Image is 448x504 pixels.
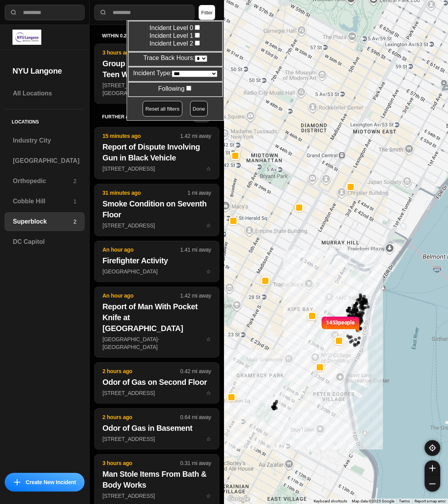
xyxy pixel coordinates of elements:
[206,493,211,499] span: star
[5,172,85,190] a: Orthopedic2
[206,436,211,442] span: star
[429,444,436,451] img: recenter
[186,86,191,91] input: Following
[13,156,79,166] h3: [GEOGRAPHIC_DATA]
[133,70,217,76] label: Incident Type:
[180,292,211,300] p: 1.42 mi away
[425,460,440,476] button: zoom-in
[94,222,219,229] a: 31 minutes ago1 mi awaySmoke Condition on Seventh Floor[STREET_ADDRESS]star
[94,165,219,172] a: 15 minutes ago1.42 mi awayReport of Dispute Involving Gun in Black Vehicle[STREET_ADDRESS]star
[102,492,211,500] p: [STREET_ADDRESS]
[13,237,76,247] h3: DC Capitol
[94,44,219,104] button: 3 hours ago0.1 mi awayGroup of Teens Assaulting Teen With Stick[STREET_ADDRESS][GEOGRAPHIC_DATA]star
[73,177,76,185] p: 2
[5,212,85,231] a: Superblock2
[26,478,76,486] p: Create New Incident
[102,335,211,351] p: [GEOGRAPHIC_DATA]-[GEOGRAPHIC_DATA]
[5,192,85,211] a: Cobble Hill1
[190,101,208,116] button: Done
[158,85,192,92] label: Following
[94,287,219,358] button: An hour ago1.42 mi awayReport of Man With Pocket Knife at [GEOGRAPHIC_DATA][GEOGRAPHIC_DATA]-[GEO...
[13,197,73,206] h3: Cobble Hill
[206,166,211,172] span: star
[102,268,211,275] p: [GEOGRAPHIC_DATA]
[187,189,211,197] p: 1 mi away
[102,198,211,220] h2: Smoke Condition on Seventh Floor
[314,499,347,504] button: Keyboard shortcuts
[5,109,85,131] h5: Locations
[5,131,85,150] a: Industry City
[326,319,355,336] p: 1453 people
[94,268,219,275] a: An hour ago1.41 mi awayFirefighter Activity[GEOGRAPHIC_DATA]star
[13,176,73,186] h3: Orthopedic
[102,132,180,140] p: 15 minutes ago
[102,292,180,300] p: An hour ago
[355,315,360,333] img: notch
[102,377,211,388] h2: Odor of Gas on Second Floor
[102,33,212,39] h5: within 0.25 mi
[102,165,211,173] p: [STREET_ADDRESS]
[94,435,219,442] a: 2 hours ago0.64 mi awayOdor of Gas in Basement[STREET_ADDRESS]star
[143,55,207,61] label: Trace Back Hours:
[102,459,180,467] p: 3 hours ago
[102,367,180,375] p: 2 hours ago
[206,268,211,275] span: star
[99,9,107,16] img: search
[13,89,76,98] h3: All Locations
[14,479,20,485] img: icon
[94,241,219,282] button: An hour ago1.41 mi awayFirefighter Activity[GEOGRAPHIC_DATA]star
[102,58,211,80] h2: Group of Teens Assaulting Teen With Stick
[195,55,207,62] select: Trace Back Hours:
[102,423,211,434] h2: Odor of Gas in Basement
[5,233,85,251] a: DC Capitol
[94,362,219,404] button: 2 hours ago0.42 mi awayOdor of Gas on Second Floor[STREET_ADDRESS]star
[195,33,200,38] input: Incident Level 1
[12,30,41,45] img: logo
[133,39,217,47] label: Incident Level 2
[94,408,219,449] button: 2 hours ago0.64 mi awayOdor of Gas in Basement[STREET_ADDRESS]star
[172,70,217,77] select: Incident Type:
[94,82,219,88] a: 3 hours ago0.1 mi awayGroup of Teens Assaulting Teen With Stick[STREET_ADDRESS][GEOGRAPHIC_DATA]star
[102,246,180,254] p: An hour ago
[206,336,211,342] span: star
[102,189,187,197] p: 31 minutes ago
[94,184,219,236] button: 31 minutes ago1 mi awaySmoke Condition on Seventh Floor[STREET_ADDRESS]star
[180,246,211,254] p: 1.41 mi away
[94,492,219,499] a: 3 hours ago0.31 mi awayMan Stole Items From Bath & Body Works[STREET_ADDRESS]star
[425,476,440,492] button: zoom-out
[102,114,192,120] h5: further away
[73,218,76,226] p: 2
[195,41,200,46] input: Incident Level 2
[94,336,219,342] a: An hour ago1.42 mi awayReport of Man With Pocket Knife at [GEOGRAPHIC_DATA][GEOGRAPHIC_DATA]-[GEO...
[5,473,85,492] button: iconCreate New Incident
[198,5,215,20] button: Filter
[133,24,217,32] label: Incident Level 0
[12,65,77,76] h2: NYU Langone
[180,367,211,375] p: 0.42 mi away
[13,136,76,145] h3: Industry City
[226,494,252,504] a: Open this area in Google Maps (opens a new window)
[102,255,211,266] h2: Firefighter Activity
[180,413,211,421] p: 0.64 mi away
[102,389,211,397] p: [STREET_ADDRESS]
[102,141,211,163] h2: Report of Dispute Involving Gun in Black Vehicle
[102,222,211,229] p: [STREET_ADDRESS]
[195,25,200,30] input: Incident Level 0
[102,413,180,421] p: 2 hours ago
[102,301,211,334] h2: Report of Man With Pocket Knife at [GEOGRAPHIC_DATA]
[320,315,326,333] img: notch
[102,49,183,56] p: 3 hours ago
[94,389,219,396] a: 2 hours ago0.42 mi awayOdor of Gas on Second Floor[STREET_ADDRESS]star
[180,459,211,467] p: 0.31 mi away
[94,127,219,179] button: 15 minutes ago1.42 mi awayReport of Dispute Involving Gun in Black Vehicle[STREET_ADDRESS]star
[133,32,217,39] label: Incident Level 1
[429,465,436,471] img: zoom-in
[102,469,211,490] h2: Man Stole Items From Bath & Body Works
[352,499,394,503] span: Map data ©2025 Google
[5,84,85,103] a: All Locations
[206,390,211,396] span: star
[5,152,85,170] a: [GEOGRAPHIC_DATA]
[73,197,76,205] p: 1
[143,101,182,116] button: Reset all filters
